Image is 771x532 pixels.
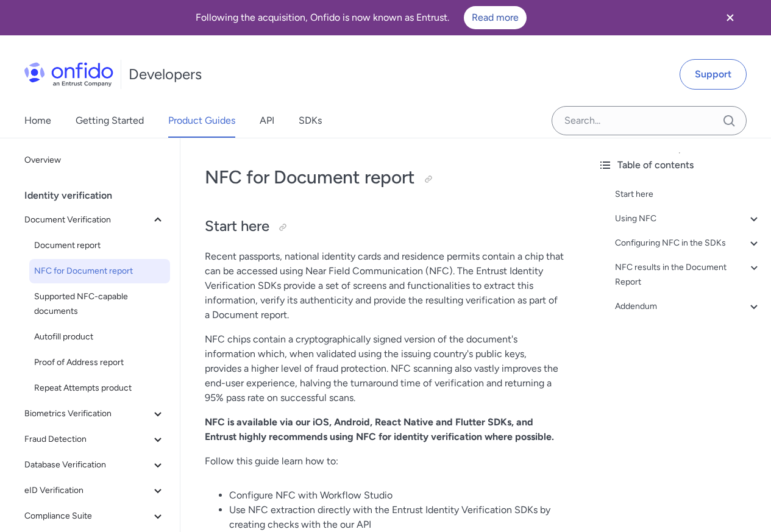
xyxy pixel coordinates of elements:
[229,488,564,503] li: Configure NFC with Workflow Studio
[205,249,564,322] p: Recent passports, national identity cards and residence permits contain a chip that can be access...
[205,454,564,469] p: Follow this guide learn how to:
[24,183,175,208] div: Identity verification
[29,376,170,400] a: Repeat Attempts product
[29,285,170,324] a: Supported NFC-capable documents
[20,148,170,172] a: Overview
[598,158,761,172] div: Table of contents
[260,104,274,138] a: API
[24,458,151,472] span: Database Verification
[29,259,170,283] a: NFC for Document report
[34,289,165,319] span: Supported NFC-capable documents
[24,213,151,227] span: Document Verification
[299,104,322,138] a: SDKs
[34,330,165,344] span: Autofill product
[34,381,165,395] span: Repeat Attempts product
[615,211,761,226] a: Using NFC
[168,104,235,138] a: Product Guides
[34,355,165,370] span: Proof of Address report
[464,6,527,29] a: Read more
[29,350,170,375] a: Proof of Address report
[615,236,761,250] a: Configuring NFC in the SDKs
[205,332,564,405] p: NFC chips contain a cryptographically signed version of the document's information which, when va...
[24,432,151,447] span: Fraud Detection
[24,483,151,498] span: eID Verification
[723,10,737,25] svg: Close banner
[20,453,170,477] button: Database Verification
[20,427,170,452] button: Fraud Detection
[20,402,170,426] button: Biometrics Verification
[20,208,170,232] button: Document Verification
[24,406,151,421] span: Biometrics Verification
[205,416,554,442] strong: NFC is available via our iOS, Android, React Native and Flutter SDKs, and Entrust highly recommen...
[615,299,761,314] a: Addendum
[76,104,144,138] a: Getting Started
[708,2,753,33] button: Close banner
[615,260,761,289] a: NFC results in the Document Report
[34,264,165,278] span: NFC for Document report
[34,238,165,253] span: Document report
[615,187,761,202] a: Start here
[24,153,165,168] span: Overview
[229,503,564,532] li: Use NFC extraction directly with the Entrust Identity Verification SDKs by creating checks with t...
[24,104,51,138] a: Home
[20,504,170,528] button: Compliance Suite
[680,59,747,90] a: Support
[24,62,113,87] img: Onfido Logo
[129,65,202,84] h1: Developers
[205,216,564,237] h2: Start here
[552,106,747,135] input: Onfido search input field
[29,233,170,258] a: Document report
[15,6,708,29] div: Following the acquisition, Onfido is now known as Entrust.
[29,325,170,349] a: Autofill product
[24,509,151,523] span: Compliance Suite
[20,478,170,503] button: eID Verification
[205,165,564,190] h1: NFC for Document report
